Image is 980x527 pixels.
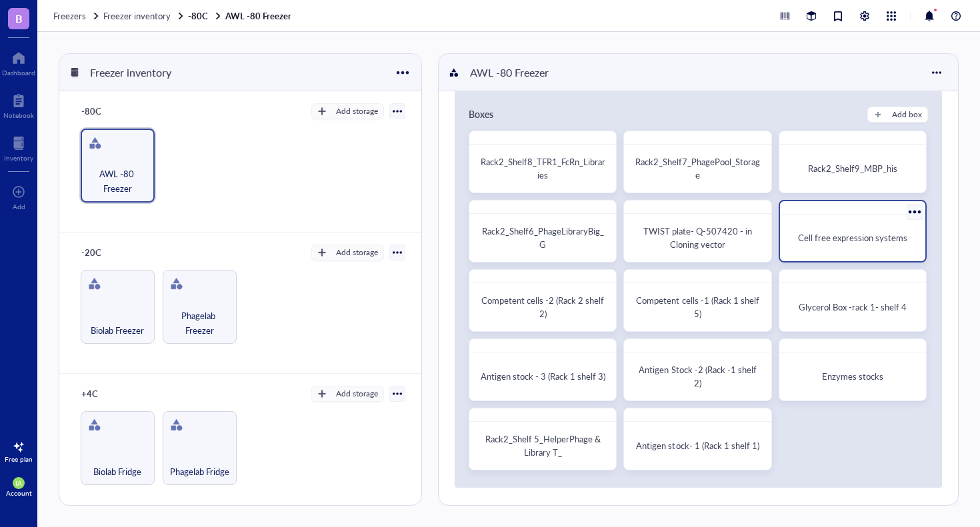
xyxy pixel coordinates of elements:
span: Rack2_Shelf7_PhagePool_Storage [635,155,760,181]
span: TWIST plate- Q-507420 - in Cloning vector [643,225,754,251]
span: AWL -80 Freezer [87,167,148,196]
button: Add storage [311,103,384,119]
button: Add box [867,107,928,123]
span: B [15,10,23,27]
a: Freezers [53,10,101,22]
span: Enzymes stocks [822,370,883,382]
span: Glycerol Box -rack 1- shelf 4 [799,300,907,313]
a: Inventory [4,133,33,162]
a: Dashboard [2,47,35,77]
span: Freezer inventory [103,9,171,22]
div: Dashboard [2,69,35,77]
span: Antigen stock- 1 (Rack 1 shelf 1) [636,439,759,452]
div: Free plan [5,455,33,463]
div: Notebook [3,111,34,119]
a: Freezer inventory [103,10,185,22]
div: Add storage [336,388,378,400]
span: Competent cells -2 (Rack 2 shelf 2) [481,294,606,320]
div: -80C [75,102,155,121]
span: Biolab Fridge [93,464,141,479]
span: Freezers [53,9,86,22]
button: Add storage [311,386,384,402]
span: IA [15,479,22,487]
div: -20C [75,243,155,262]
div: Add storage [336,247,378,259]
span: Phagelab Freezer [169,308,231,338]
span: Antigen Stock -2 (Rack -1 shelf 2) [639,363,758,389]
span: Biolab Freezer [91,323,144,338]
div: Boxes [469,107,493,123]
span: Antigen stock - 3 (Rack 1 shelf 3) [481,370,605,382]
div: Add storage [336,105,378,117]
div: AWL -80 Freezer [464,61,555,84]
a: Notebook [3,90,34,119]
div: Add [13,203,25,211]
a: -80CAWL -80 Freezer [188,10,294,22]
span: Rack2_Shelf 5_HelperPhage & Library T_ [485,432,603,458]
div: Inventory [4,154,33,162]
div: Account [6,489,32,497]
div: Add box [892,109,922,121]
div: +4C [75,384,155,403]
div: Freezer inventory [84,61,177,84]
span: Rack2_Shelf8_TFR1_FcRn_Libraries [481,155,605,181]
span: Rack2_Shelf6_PhageLibraryBig_G [482,225,604,251]
span: Cell free expression systems [798,231,907,244]
button: Add storage [311,245,384,261]
span: Competent cells -1 (Rack 1 shelf 5) [636,294,761,320]
span: Rack2_Shelf9_MBP_his [808,162,897,175]
span: Phagelab Fridge [170,464,229,479]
